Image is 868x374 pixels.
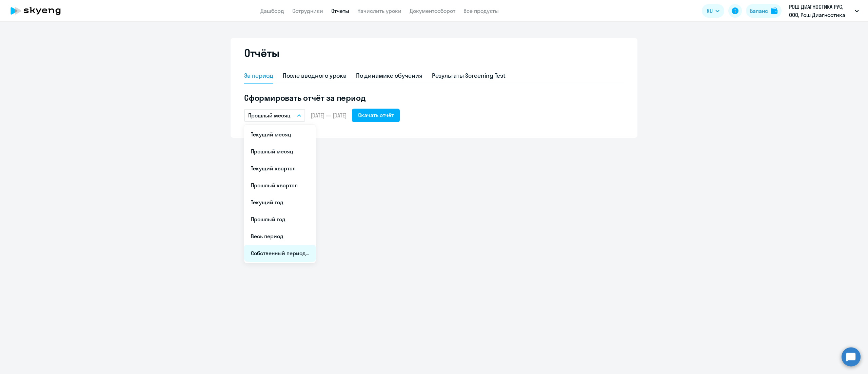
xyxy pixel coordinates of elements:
[789,3,852,19] p: РОШ ДИАГНОСТИКА РУС, ООО, Рош Диагностика постоплата
[463,7,499,14] a: Все продукты
[311,112,347,119] span: [DATE] — [DATE]
[292,7,323,14] a: Сотрудники
[707,7,713,15] span: RU
[432,71,506,80] div: Результаты Screening Test
[357,7,401,14] a: Начислить уроки
[702,4,724,18] button: RU
[244,71,273,80] div: За период
[352,109,400,122] button: Скачать отчёт
[410,7,455,14] a: Документооборот
[771,7,777,14] img: balance
[283,71,347,80] div: После вводного урока
[331,7,349,14] a: Отчеты
[750,7,768,15] div: Баланс
[244,125,316,263] ul: RU
[260,7,284,14] a: Дашборд
[358,111,394,119] div: Скачать отчёт
[248,111,291,119] p: Прошлый месяц
[244,109,305,122] button: Прошлый месяц
[244,92,624,103] h5: Сформировать отчёт за период
[356,71,422,80] div: По динамике обучения
[244,46,279,60] h2: Отчёты
[746,4,782,18] button: Балансbalance
[786,3,862,19] button: РОШ ДИАГНОСТИКА РУС, ООО, Рош Диагностика постоплата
